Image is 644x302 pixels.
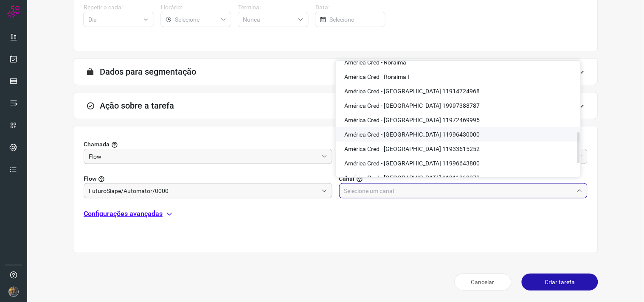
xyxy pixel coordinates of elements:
[344,88,480,95] span: América Cred - [GEOGRAPHIC_DATA] 11914724968
[238,3,309,12] label: Termina:
[175,12,217,27] input: Selecione
[88,12,140,27] input: Selecione
[344,73,409,80] span: América Cred - Roraima I
[329,12,380,27] input: Selecione
[344,160,480,167] span: América Cred - [GEOGRAPHIC_DATA] 11996643800
[344,184,574,198] input: Selecione um canal
[84,140,110,149] span: Chamada
[84,3,154,12] label: Repetir a cada:
[243,12,294,27] input: Selecione
[454,274,512,291] button: Cancelar
[84,209,163,219] p: Configurações avançadas
[344,59,406,66] span: América Cred - Roraima
[89,184,318,198] input: Você precisa criar/selecionar um Projeto.
[100,67,196,77] h3: Dados para segmentação
[100,101,174,111] h3: Ação sobre a tarefa
[344,117,480,123] span: América Cred - [GEOGRAPHIC_DATA] 11972469995
[522,274,598,291] button: Criar tarefa
[8,287,19,297] img: 7a73bbd33957484e769acd1c40d0590e.JPG
[344,102,480,109] span: América Cred - [GEOGRAPHIC_DATA] 19997388787
[344,174,480,181] span: América Cred - [GEOGRAPHIC_DATA] 11911960278
[339,174,355,183] span: Canal
[315,3,386,12] label: Data:
[7,5,20,18] img: Logo
[84,174,96,183] span: Flow
[161,3,231,12] label: Horário:
[89,149,318,164] input: Selecionar projeto
[344,145,480,152] span: América Cred - [GEOGRAPHIC_DATA] 11933615252
[344,131,480,138] span: América Cred - [GEOGRAPHIC_DATA] 11996430000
